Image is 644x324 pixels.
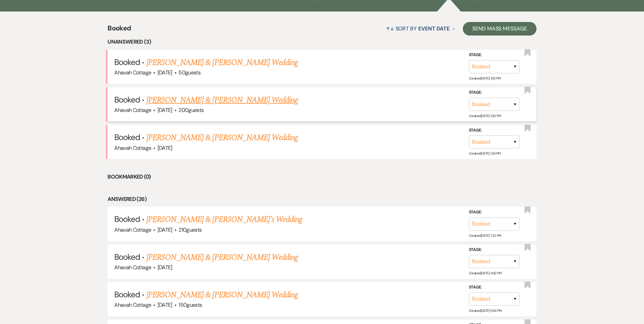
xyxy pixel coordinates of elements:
span: 50 guests [178,69,200,76]
span: Booked [114,214,140,224]
span: Ahavah Cottage [114,69,151,76]
span: Booked [114,132,140,142]
li: Answered (26) [108,195,536,204]
span: Event Date [418,25,450,32]
li: Bookmarked (0) [108,172,536,181]
a: [PERSON_NAME] & [PERSON_NAME] Wedding [146,251,298,263]
button: Send Mass Message [463,22,536,36]
span: Ahavah Cottage [114,144,151,152]
span: [DATE] [158,69,172,76]
button: Sort By Event Date [383,20,458,38]
span: ↑↓ [386,25,394,32]
a: [PERSON_NAME] & [PERSON_NAME] Wedding [146,94,298,106]
label: Stage: [469,89,520,96]
span: Booked [114,289,140,300]
span: Created: [DATE] 6:34 PM [469,308,502,313]
span: [DATE] [158,264,172,271]
span: Created: [DATE] 1:20 PM [469,114,501,118]
span: Ahavah Cottage [114,264,151,271]
span: [DATE] [158,226,172,233]
label: Stage: [469,51,520,59]
span: 210 guests [178,226,201,233]
span: Booked [114,57,140,67]
a: [PERSON_NAME] & [PERSON_NAME] Wedding [146,56,298,69]
span: Created: [DATE] 1:34 PM [469,151,501,156]
span: Ahavah Cottage [114,107,151,114]
label: Stage: [469,127,520,134]
span: [DATE] [158,301,172,308]
span: [DATE] [158,107,172,114]
label: Stage: [469,284,520,291]
span: Ahavah Cottage [114,226,151,233]
span: Created: [DATE] 7:22 PM [469,233,501,238]
a: [PERSON_NAME] & [PERSON_NAME] Wedding [146,289,298,301]
a: [PERSON_NAME] & [PERSON_NAME] Wedding [146,132,298,144]
label: Stage: [469,246,520,254]
label: Stage: [469,209,520,216]
span: Created: [DATE] 4:13 PM [469,76,501,80]
span: Booked [108,23,131,38]
span: [DATE] [158,144,172,152]
a: [PERSON_NAME] & [PERSON_NAME]'s Wedding [146,213,303,226]
span: Booked [114,94,140,105]
span: Created: [DATE] 4:42 PM [469,271,502,275]
span: 150 guests [178,301,202,308]
span: Ahavah Cottage [114,301,151,308]
li: Unanswered (3) [108,38,536,46]
span: Booked [114,252,140,262]
span: 200 guests [178,107,204,114]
